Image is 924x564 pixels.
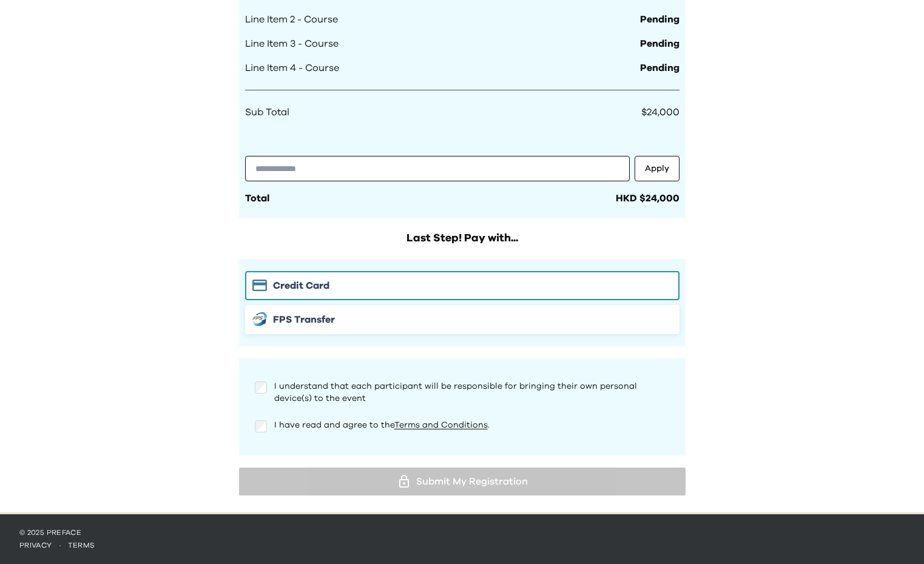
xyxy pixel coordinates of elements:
span: · [52,542,68,549]
span: Pending [640,61,680,75]
button: Stripe iconCredit Card [245,271,680,300]
a: terms [68,542,95,549]
span: Line Item 2 - Course [245,12,338,27]
a: Terms and Conditions [394,421,488,429]
h2: Last Step! Pay with... [239,230,686,247]
span: FPS Transfer [273,312,335,327]
button: FPS iconFPS Transfer [245,305,680,334]
span: Line Item 4 - Course [245,61,339,75]
span: Pending [640,36,680,51]
span: Sub Total [245,105,289,119]
span: I have read and agree to the . [274,421,490,429]
img: Stripe icon [252,280,267,291]
a: privacy [19,542,52,549]
span: I understand that each participant will be responsible for bringing their own personal device(s) ... [274,382,637,403]
span: Pending [640,12,680,27]
div: HKD $24,000 [616,191,680,206]
span: Credit Card [273,278,329,293]
p: © 2025 Preface [19,528,905,537]
button: Submit My Registration [239,468,686,495]
span: $24,000 [641,107,680,117]
span: Total [245,193,269,203]
button: Apply [635,156,680,181]
span: Line Item 3 - Course [245,36,339,51]
div: Submit My Registration [249,472,676,491]
img: FPS icon [252,312,267,326]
